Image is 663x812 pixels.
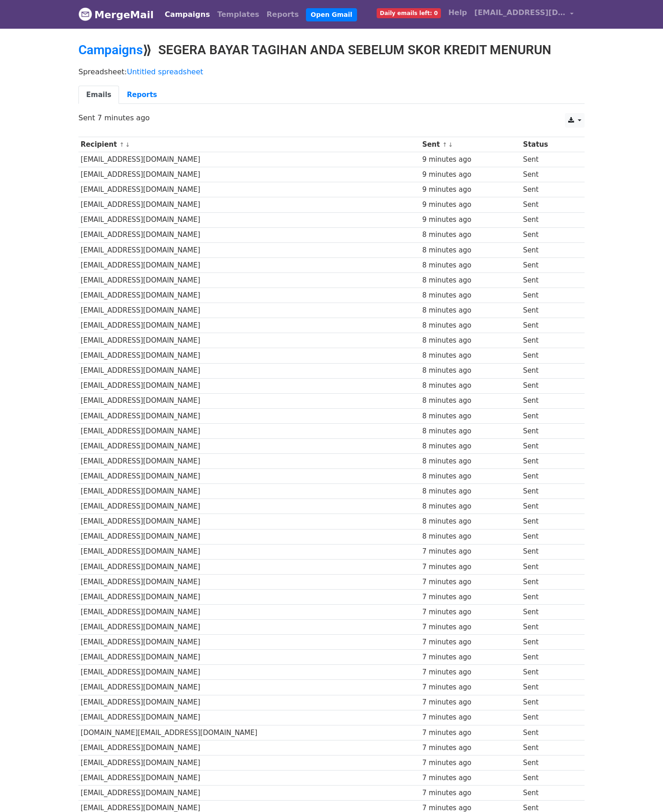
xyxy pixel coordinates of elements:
[78,363,420,378] td: [EMAIL_ADDRESS][DOMAIN_NAME]
[422,592,519,602] div: 7 minutes ago
[78,318,420,333] td: [EMAIL_ADDRESS][DOMAIN_NAME]
[422,531,519,542] div: 8 minutes ago
[422,637,519,648] div: 7 minutes ago
[422,320,519,331] div: 8 minutes ago
[521,559,576,574] td: Sent
[78,665,420,680] td: [EMAIL_ADDRESS][DOMAIN_NAME]
[78,212,420,227] td: [EMAIL_ADDRESS][DOMAIN_NAME]
[78,755,420,770] td: [EMAIL_ADDRESS][DOMAIN_NAME]
[78,680,420,695] td: [EMAIL_ADDRESS][DOMAIN_NAME]
[78,605,420,620] td: [EMAIL_ADDRESS][DOMAIN_NAME]
[422,230,519,240] div: 8 minutes ago
[521,408,576,423] td: Sent
[78,333,420,348] td: [EMAIL_ADDRESS][DOMAIN_NAME]
[422,712,519,723] div: 7 minutes ago
[422,441,519,452] div: 8 minutes ago
[422,170,519,180] div: 9 minutes ago
[78,5,154,24] a: MergeMail
[78,786,420,801] td: [EMAIL_ADDRESS][DOMAIN_NAME]
[422,546,519,557] div: 7 minutes ago
[422,200,519,210] div: 9 minutes ago
[422,185,519,195] div: 9 minutes ago
[521,514,576,529] td: Sent
[521,771,576,786] td: Sent
[213,5,263,24] a: Templates
[521,650,576,665] td: Sent
[78,303,420,318] td: [EMAIL_ADDRESS][DOMAIN_NAME]
[422,154,519,165] div: 9 minutes ago
[78,454,420,469] td: [EMAIL_ADDRESS][DOMAIN_NAME]
[78,544,420,559] td: [EMAIL_ADDRESS][DOMAIN_NAME]
[78,771,420,786] td: [EMAIL_ADDRESS][DOMAIN_NAME]
[521,348,576,363] td: Sent
[78,197,420,212] td: [EMAIL_ADDRESS][DOMAIN_NAME]
[78,67,585,77] p: Spreadsheet:
[78,257,420,272] td: [EMAIL_ADDRESS][DOMAIN_NAME]
[422,758,519,768] div: 7 minutes ago
[422,622,519,632] div: 7 minutes ago
[521,620,576,635] td: Sent
[78,408,420,423] td: [EMAIL_ADDRESS][DOMAIN_NAME]
[521,574,576,589] td: Sent
[161,5,213,24] a: Campaigns
[78,620,420,635] td: [EMAIL_ADDRESS][DOMAIN_NAME]
[78,438,420,453] td: [EMAIL_ADDRESS][DOMAIN_NAME]
[521,378,576,393] td: Sent
[521,197,576,212] td: Sent
[422,426,519,437] div: 8 minutes ago
[78,42,143,57] a: Campaigns
[119,86,165,104] a: Reports
[474,7,565,18] span: [EMAIL_ADDRESS][DOMAIN_NAME]
[119,141,124,148] a: ↑
[521,755,576,770] td: Sent
[422,577,519,587] div: 7 minutes ago
[422,788,519,798] div: 7 minutes ago
[78,529,420,544] td: [EMAIL_ADDRESS][DOMAIN_NAME]
[422,562,519,572] div: 7 minutes ago
[521,423,576,438] td: Sent
[521,318,576,333] td: Sent
[78,695,420,710] td: [EMAIL_ADDRESS][DOMAIN_NAME]
[521,137,576,152] th: Status
[422,607,519,617] div: 7 minutes ago
[521,212,576,227] td: Sent
[471,4,577,25] a: [EMAIL_ADDRESS][DOMAIN_NAME]
[422,350,519,361] div: 8 minutes ago
[445,4,471,22] a: Help
[422,365,519,376] div: 8 minutes ago
[422,260,519,271] div: 8 minutes ago
[521,529,576,544] td: Sent
[422,411,519,421] div: 8 minutes ago
[521,182,576,197] td: Sent
[521,680,576,695] td: Sent
[263,5,303,24] a: Reports
[78,393,420,408] td: [EMAIL_ADDRESS][DOMAIN_NAME]
[422,471,519,482] div: 8 minutes ago
[422,380,519,391] div: 8 minutes ago
[521,454,576,469] td: Sent
[373,4,445,22] a: Daily emails left: 0
[422,215,519,225] div: 9 minutes ago
[78,242,420,257] td: [EMAIL_ADDRESS][DOMAIN_NAME]
[78,635,420,650] td: [EMAIL_ADDRESS][DOMAIN_NAME]
[521,272,576,288] td: Sent
[521,589,576,604] td: Sent
[422,305,519,316] div: 8 minutes ago
[78,86,119,104] a: Emails
[78,740,420,755] td: [EMAIL_ADDRESS][DOMAIN_NAME]
[521,786,576,801] td: Sent
[422,335,519,346] div: 8 minutes ago
[78,152,420,167] td: [EMAIL_ADDRESS][DOMAIN_NAME]
[422,667,519,678] div: 7 minutes ago
[422,682,519,693] div: 7 minutes ago
[78,650,420,665] td: [EMAIL_ADDRESS][DOMAIN_NAME]
[521,665,576,680] td: Sent
[306,8,357,21] a: Open Gmail
[521,438,576,453] td: Sent
[521,393,576,408] td: Sent
[422,396,519,406] div: 8 minutes ago
[78,559,420,574] td: [EMAIL_ADDRESS][DOMAIN_NAME]
[422,697,519,708] div: 7 minutes ago
[521,725,576,740] td: Sent
[78,484,420,499] td: [EMAIL_ADDRESS][DOMAIN_NAME]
